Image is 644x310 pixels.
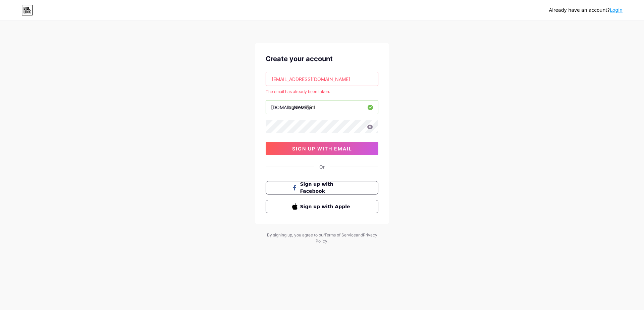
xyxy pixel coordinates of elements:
[266,54,378,64] div: Create your account
[300,203,352,210] span: Sign up with Apple
[266,200,378,213] button: Sign up with Apple
[266,89,378,95] div: The email has already been taken.
[266,181,378,194] button: Sign up with Facebook
[266,142,378,155] button: sign up with email
[319,163,325,170] div: Or
[610,7,623,13] a: Login
[549,7,623,14] div: Already have an account?
[265,232,379,244] div: By signing up, you agree to our and .
[292,146,352,151] span: sign up with email
[266,72,378,86] input: Email
[266,100,378,114] input: username
[300,181,352,195] span: Sign up with Facebook
[324,232,356,237] a: Terms of Service
[271,104,311,111] div: [DOMAIN_NAME]/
